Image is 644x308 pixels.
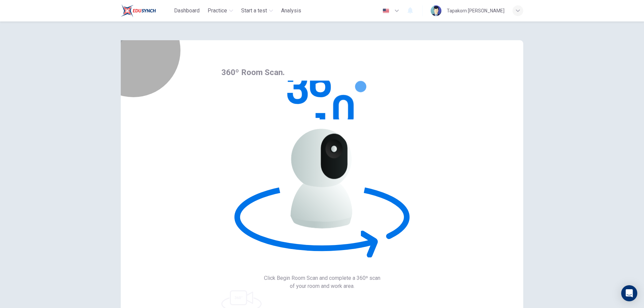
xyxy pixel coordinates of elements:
[221,68,285,77] span: 360º Room Scan.
[174,7,200,15] span: Dashboard
[281,7,301,15] span: Analysis
[221,282,423,290] span: of your room and work area.
[238,5,276,17] button: Start a test
[382,8,390,13] img: en
[208,7,227,15] span: Practice
[241,7,267,15] span: Start a test
[278,5,304,17] button: Analysis
[221,274,423,282] span: Click Begin Room Scan and complete a 360º scan
[431,5,441,16] img: Profile picture
[121,4,171,17] a: Train Test logo
[121,4,156,17] img: Train Test logo
[171,5,202,17] button: Dashboard
[205,5,236,17] button: Practice
[447,7,504,15] div: Tapakorn [PERSON_NAME]
[621,285,637,301] div: Open Intercom Messenger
